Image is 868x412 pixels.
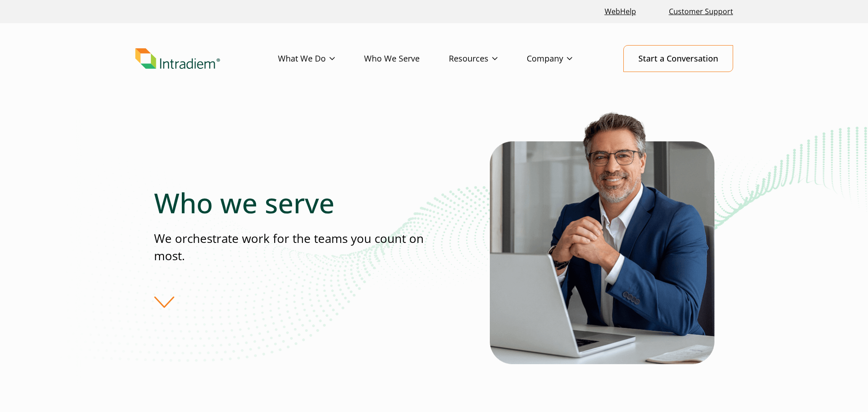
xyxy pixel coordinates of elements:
img: Intradiem [135,48,220,69]
a: Company [527,46,601,72]
a: Who We Serve [364,46,449,72]
a: What We Do [278,46,364,72]
a: Link to homepage of Intradiem [135,48,278,69]
h1: Who we serve [154,186,434,219]
a: Resources [449,46,527,72]
img: Who Intradiem Serves [490,108,714,364]
a: Start a Conversation [623,45,733,72]
p: We orchestrate work for the teams you count on most. [154,230,434,264]
a: Customer Support [665,2,737,21]
a: Link opens in a new window [601,2,640,21]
